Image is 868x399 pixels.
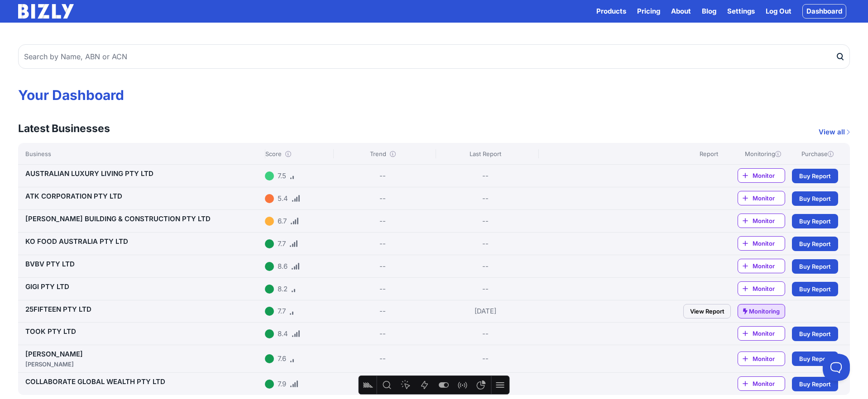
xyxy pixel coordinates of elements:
div: -- [436,214,535,228]
a: Log Out [766,6,791,17]
span: Monitor [753,354,785,363]
a: COLLABORATE GLOBAL WEALTH PTY LTD [25,377,165,386]
div: Last Report [436,149,535,158]
div: 7.7 [278,238,286,249]
div: -- [436,259,535,274]
a: Monitor [738,236,785,251]
div: 8.2 [278,284,288,294]
a: Dashboard [802,4,846,19]
a: Buy Report [792,191,838,206]
a: Monitor [738,326,785,341]
a: Buy Report [792,169,838,183]
div: [DATE] [436,304,535,318]
span: Buy Report [799,329,831,338]
a: KO FOOD AUSTRALIA PTY LTD [25,237,128,246]
a: GIGI PTY LTD [25,282,69,291]
div: -- [379,261,386,272]
div: 6.7 [278,216,287,227]
span: Monitoring [749,307,780,316]
span: Buy Report [799,354,831,363]
span: Monitor [753,329,785,338]
a: Settings [727,6,755,17]
a: [PERSON_NAME] BUILDING & CONSTRUCTION PTY LTD [25,214,211,223]
a: Buy Report [792,351,838,366]
div: Business [25,149,261,158]
span: Monitor [753,171,785,180]
div: Score [265,149,330,158]
h3: Latest Businesses [18,121,110,136]
a: [PERSON_NAME][PERSON_NAME] [25,350,261,369]
div: 7.5 [278,171,286,181]
iframe: Toggle Customer Support [823,354,850,381]
div: -- [436,326,535,341]
div: -- [436,168,535,183]
span: Monitor [753,216,785,225]
div: -- [379,193,386,204]
a: Monitor [738,191,785,205]
a: Monitor [738,281,785,296]
div: 7.9 [278,379,286,389]
div: -- [379,216,386,227]
div: -- [436,236,535,251]
span: Monitor [753,194,785,203]
div: -- [379,353,386,364]
div: -- [436,191,535,206]
a: Monitor [738,376,785,391]
a: Monitor [738,214,785,228]
span: Buy Report [799,239,831,248]
span: Buy Report [799,262,831,271]
a: View Report [683,304,731,318]
a: Buy Report [792,377,838,391]
button: Products [596,6,626,17]
a: View all [819,127,850,138]
a: 25FIFTEEN PTY LTD [25,305,91,313]
span: Buy Report [799,194,831,203]
div: -- [379,171,386,181]
div: Report [683,149,734,158]
span: Monitor [753,239,785,248]
a: Buy Report [792,327,838,341]
span: Buy Report [799,217,831,226]
div: 7.6 [278,353,286,364]
a: Blog [702,6,716,17]
a: Buy Report [792,214,838,228]
span: Monitor [753,379,785,388]
a: TOOK PTY LTD [25,327,76,336]
span: Buy Report [799,380,831,389]
div: -- [436,281,535,296]
div: -- [436,349,535,369]
div: Trend [333,149,432,158]
div: -- [379,328,386,339]
a: Buy Report [792,259,838,274]
a: BVBV PTY LTD [25,260,75,268]
div: -- [379,238,386,249]
a: About [671,6,691,17]
div: 8.6 [278,261,288,272]
div: Purchase [792,149,843,158]
h1: Your Dashboard [18,87,850,103]
div: -- [379,284,386,294]
a: AUSTRALIAN LUXURY LIVING PTY LTD [25,169,153,178]
input: Search by Name, ABN or ACN [18,44,850,69]
span: Monitor [753,261,785,271]
span: Buy Report [799,171,831,180]
div: Monitoring [738,149,788,158]
a: Buy Report [792,282,838,296]
span: Buy Report [799,285,831,294]
a: Monitor [738,259,785,273]
div: 7.7 [278,306,286,317]
div: -- [379,306,386,317]
a: Monitor [738,168,785,183]
a: Pricing [637,6,660,17]
div: 8.4 [278,328,288,339]
a: ATK CORPORATION PTY LTD [25,192,122,200]
a: Monitor [738,351,785,366]
div: [PERSON_NAME] [25,360,261,369]
a: Buy Report [792,237,838,251]
div: 5.4 [278,193,288,204]
span: Monitor [753,284,785,293]
a: Monitoring [738,304,785,318]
